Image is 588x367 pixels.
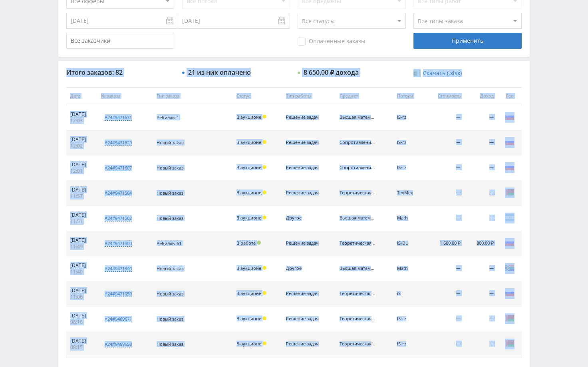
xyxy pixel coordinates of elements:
th: Дата [66,87,97,105]
th: Гео [498,87,522,105]
td: — [425,156,465,181]
div: ТехМех [397,190,421,195]
div: a24#9471504 [105,190,132,196]
img: rus.png [505,288,514,298]
div: IS-rz [397,165,421,170]
th: Доход [465,87,498,105]
span: В аукционе [236,265,261,271]
div: Решение задач [286,241,322,246]
div: 08:15 [70,344,93,351]
span: Скачать (.xlsx) [423,70,462,76]
a: Скачать (.xlsx) [413,69,461,77]
div: IS-DL [397,241,421,246]
span: В аукционе [236,290,261,296]
div: Сопротивление материалов [340,165,375,170]
span: Новый заказ [157,341,183,347]
span: Холд [262,266,266,270]
div: [DATE] [70,262,93,269]
span: Холд [262,190,266,194]
span: Новый заказ [157,140,183,146]
td: — [465,156,498,181]
img: rus.png [505,112,514,122]
div: IS-rz [397,140,421,145]
span: В работе [236,240,256,246]
span: Ребиллы 1 [157,114,179,120]
div: [DATE] [70,136,93,143]
span: Холд [262,115,266,119]
div: Другое [286,266,322,271]
span: Подтвержден [257,241,261,245]
img: zaf.png [505,263,514,273]
input: Все заказчики [66,33,174,49]
div: Сопротивление материалов [340,140,375,145]
td: — [465,332,498,357]
span: Новый заказ [157,291,183,297]
span: Новый заказ [157,165,183,171]
div: a24#9471050 [105,291,132,297]
div: Высшая математика [340,266,375,271]
div: Решение задач [286,165,322,170]
div: a24#9471502 [105,215,132,221]
span: В аукционе [236,215,261,221]
th: Потоки [393,87,425,105]
span: Новый заказ [157,316,183,322]
td: — [465,256,498,281]
td: — [425,105,465,130]
div: [DATE] [70,287,93,294]
div: Высшая математика [340,215,375,221]
span: Холд [262,215,266,219]
div: a24#9471631 [105,114,132,121]
span: Холд [262,165,266,169]
span: В аукционе [236,114,261,120]
div: Решение задач [286,140,322,145]
th: Статус [232,87,282,105]
div: 11:57 [70,193,93,199]
div: [DATE] [70,187,93,193]
span: Холд [262,140,266,144]
div: Теоретическая механика [340,316,375,321]
td: — [465,206,498,231]
div: a24#9469671 [105,316,132,322]
div: a24#9471607 [105,165,132,171]
td: — [425,281,465,307]
img: xlsx [413,69,420,77]
td: — [425,332,465,357]
div: [DATE] [70,237,93,243]
img: rus.png [505,162,514,172]
img: blr.png [505,313,514,323]
div: Теоретическая механика [340,190,375,195]
div: Другое [286,215,322,221]
span: Ребиллы 61 [157,240,181,246]
div: 12:02 [70,143,93,149]
div: Решение задач [286,190,322,195]
td: 800,00 ₽ [465,231,498,256]
span: Новый заказ [157,190,183,196]
div: Высшая математика [340,115,375,120]
th: Тип заказа [153,87,232,105]
td: 1 600,00 ₽ [425,231,465,256]
div: 11:40 [70,269,93,275]
img: rus.png [505,137,514,147]
div: Теоретическая механика [340,291,375,296]
td: — [425,181,465,206]
div: iS [397,291,421,296]
td: — [425,307,465,332]
span: В аукционе [236,189,261,195]
div: 11:51 [70,218,93,225]
div: a24#9471500 [105,240,132,247]
th: № заказа [97,87,153,105]
span: В аукционе [236,315,261,321]
td: — [425,206,465,231]
th: Предмет [336,87,393,105]
div: 08:16 [70,319,93,325]
div: IS-rz [397,341,421,347]
span: Новый заказ [157,265,183,271]
span: В аукционе [236,164,261,170]
img: blr.png [505,339,514,348]
div: [DATE] [70,338,93,344]
div: 21 из них оплачено [188,69,251,76]
div: Math [397,215,421,221]
td: — [465,105,498,130]
div: Теоретическая механика [340,341,375,347]
span: Новый заказ [157,215,183,221]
